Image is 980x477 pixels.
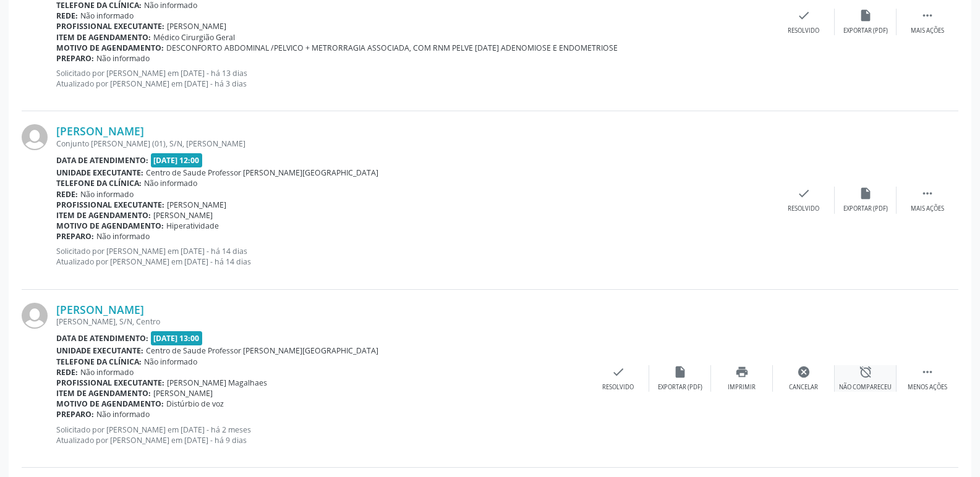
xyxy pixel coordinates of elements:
span: [PERSON_NAME] [153,210,213,221]
span: Não informado [144,357,197,367]
b: Rede: [56,367,78,378]
b: Preparo: [56,231,94,242]
span: [DATE] 13:00 [151,331,203,345]
b: Profissional executante: [56,378,164,388]
b: Item de agendamento: [56,388,151,399]
b: Telefone da clínica: [56,178,142,188]
i: alarm_off [859,365,872,379]
i:  [921,187,934,200]
div: Menos ações [908,383,947,392]
i: print [735,365,749,379]
b: Motivo de agendamento: [56,221,164,231]
div: Exportar (PDF) [658,383,702,392]
i: check [611,365,625,379]
span: [PERSON_NAME] [167,21,226,32]
b: Data de atendimento: [56,155,148,166]
i: insert_drive_file [859,9,872,22]
span: Não informado [96,53,150,64]
span: [DATE] 12:00 [151,153,203,167]
i:  [921,9,934,22]
b: Preparo: [56,409,94,420]
div: Exportar (PDF) [843,27,888,35]
span: Médico Cirurgião Geral [153,32,235,43]
div: Mais ações [911,205,944,213]
span: Distúrbio de voz [166,399,224,409]
p: Solicitado por [PERSON_NAME] em [DATE] - há 13 dias Atualizado por [PERSON_NAME] em [DATE] - há 3... [56,68,773,89]
img: img [22,303,48,329]
b: Motivo de agendamento: [56,43,164,53]
b: Preparo: [56,53,94,64]
div: Cancelar [789,383,818,392]
span: Não informado [80,11,134,21]
div: Não compareceu [839,383,892,392]
b: Rede: [56,11,78,21]
span: Não informado [80,367,134,378]
span: Não informado [96,231,150,242]
b: Profissional executante: [56,21,164,32]
span: [PERSON_NAME] [153,388,213,399]
span: DESCONFORTO ABDOMINAL /PELVICO + METRORRAGIA ASSOCIADA, COM RNM PELVE [DATE] ADENOMIOSE E ENDOMET... [166,43,618,53]
b: Motivo de agendamento: [56,399,164,409]
p: Solicitado por [PERSON_NAME] em [DATE] - há 14 dias Atualizado por [PERSON_NAME] em [DATE] - há 1... [56,246,773,267]
div: Mais ações [911,27,944,35]
span: Centro de Saude Professor [PERSON_NAME][GEOGRAPHIC_DATA] [146,345,378,356]
b: Telefone da clínica: [56,357,142,367]
b: Data de atendimento: [56,333,148,344]
p: Solicitado por [PERSON_NAME] em [DATE] - há 2 meses Atualizado por [PERSON_NAME] em [DATE] - há 9... [56,424,587,445]
i: insert_drive_file [859,187,872,200]
div: [PERSON_NAME], S/N, Centro [56,316,587,327]
i: check [797,9,811,22]
i: cancel [797,365,811,379]
span: Não informado [144,178,197,188]
b: Profissional executante: [56,200,164,210]
img: img [22,124,48,150]
span: [PERSON_NAME] Magalhaes [167,378,267,388]
span: Hiperatividade [166,221,219,231]
span: [PERSON_NAME] [167,200,226,210]
b: Item de agendamento: [56,210,151,221]
b: Unidade executante: [56,345,143,356]
span: Não informado [80,189,134,200]
span: Não informado [96,409,150,420]
div: Resolvido [602,383,634,392]
div: Conjunto [PERSON_NAME] (01), S/N, [PERSON_NAME] [56,138,773,149]
i:  [921,365,934,379]
i: insert_drive_file [673,365,687,379]
div: Imprimir [728,383,756,392]
i: check [797,187,811,200]
div: Resolvido [788,27,819,35]
b: Rede: [56,189,78,200]
a: [PERSON_NAME] [56,124,144,138]
div: Exportar (PDF) [843,205,888,213]
b: Item de agendamento: [56,32,151,43]
a: [PERSON_NAME] [56,303,144,316]
span: Centro de Saude Professor [PERSON_NAME][GEOGRAPHIC_DATA] [146,167,378,178]
div: Resolvido [788,205,819,213]
b: Unidade executante: [56,167,143,178]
